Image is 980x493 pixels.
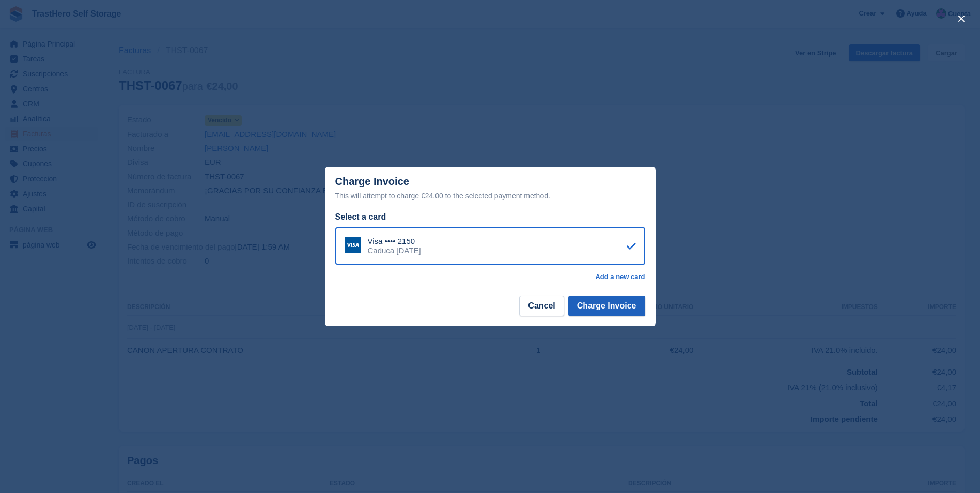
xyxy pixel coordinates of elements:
button: close [953,10,970,27]
a: Add a new card [595,273,645,281]
div: Visa •••• 2150 [368,237,421,246]
div: Caduca [DATE] [368,246,421,255]
button: Cancel [519,296,564,316]
img: Visa Logotipo [345,237,361,253]
button: Charge Invoice [568,296,645,316]
div: Charge Invoice [335,176,645,202]
div: This will attempt to charge €24,00 to the selected payment method. [335,190,645,202]
div: Select a card [335,211,645,223]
